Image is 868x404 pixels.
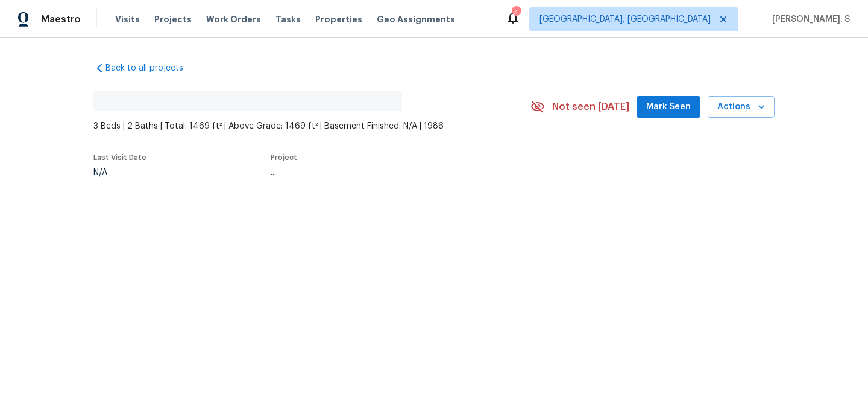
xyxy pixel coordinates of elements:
[271,154,297,161] span: Project
[41,13,81,25] span: Maestro
[154,13,192,25] span: Projects
[93,154,146,161] span: Last Visit Date
[115,13,140,25] span: Visits
[717,100,765,115] span: Actions
[275,15,301,24] span: Tasks
[93,62,209,74] a: Back to all projects
[206,13,261,25] span: Work Orders
[271,168,502,177] div: ...
[512,7,520,19] div: 4
[377,13,455,25] span: Geo Assignments
[93,168,146,177] div: N/A
[93,120,530,132] span: 3 Beds | 2 Baths | Total: 1469 ft² | Above Grade: 1469 ft² | Basement Finished: N/A | 1986
[708,96,775,118] button: Actions
[637,96,700,118] button: Mark Seen
[539,13,711,25] span: [GEOGRAPHIC_DATA], [GEOGRAPHIC_DATA]
[767,13,850,25] span: [PERSON_NAME]. S
[646,100,691,115] span: Mark Seen
[315,13,362,25] span: Properties
[552,101,629,113] span: Not seen [DATE]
